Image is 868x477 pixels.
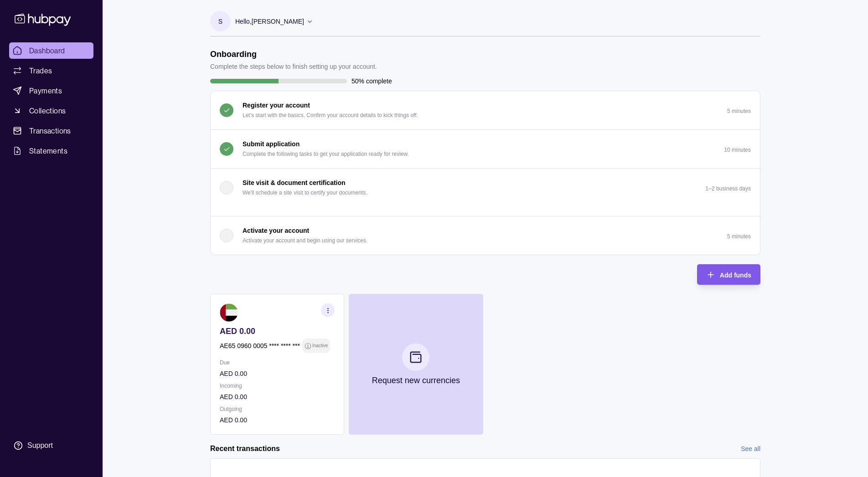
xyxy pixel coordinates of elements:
[243,178,346,188] p: Site visit & document certification
[720,272,751,279] span: Add funds
[220,358,335,368] p: Due
[9,143,93,159] a: Statements
[29,105,66,116] span: Collections
[211,207,760,216] div: Site visit & document certification We'll schedule a site visit to certify your documents.1–2 bus...
[243,236,367,246] p: Activate your account and begin using our services.
[218,16,222,26] p: S
[243,139,300,149] p: Submit application
[706,185,751,192] p: 1–2 business days
[29,125,71,136] span: Transactions
[724,147,751,153] p: 10 minutes
[727,233,751,240] p: 5 minutes
[9,42,93,59] a: Dashboard
[211,130,760,168] button: Submit application Complete the following tasks to get your application ready for review.10 minutes
[220,392,335,402] p: AED 0.00
[312,341,328,351] p: Inactive
[9,82,93,99] a: Payments
[372,375,460,385] p: Request new currencies
[9,103,93,119] a: Collections
[29,85,62,96] span: Payments
[220,326,335,336] p: AED 0.00
[741,444,760,454] a: See all
[351,76,392,86] p: 50% complete
[243,149,409,159] p: Complete the following tasks to get your application ready for review.
[9,123,93,139] a: Transactions
[220,369,335,379] p: AED 0.00
[349,294,483,435] button: Request new currencies
[29,45,65,56] span: Dashboard
[220,404,335,414] p: Outgoing
[210,444,280,454] h2: Recent transactions
[220,381,335,391] p: Incoming
[211,216,760,255] button: Activate your account Activate your account and begin using our services.5 minutes
[243,100,310,110] p: Register your account
[243,110,418,120] p: Let's start with the basics. Confirm your account details to kick things off.
[27,441,53,451] div: Support
[243,188,367,198] p: We'll schedule a site visit to certify your documents.
[29,145,67,156] span: Statements
[697,264,760,285] button: Add funds
[210,62,377,72] p: Complete the steps below to finish setting up your account.
[211,169,760,207] button: Site visit & document certification We'll schedule a site visit to certify your documents.1–2 bus...
[29,65,52,76] span: Trades
[220,415,335,425] p: AED 0.00
[243,226,309,236] p: Activate your account
[9,436,93,455] a: Support
[220,303,238,322] img: ae
[210,49,377,59] h1: Onboarding
[9,62,93,79] a: Trades
[211,91,760,129] button: Register your account Let's start with the basics. Confirm your account details to kick things of...
[727,108,751,114] p: 5 minutes
[235,16,304,26] p: Hello, [PERSON_NAME]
